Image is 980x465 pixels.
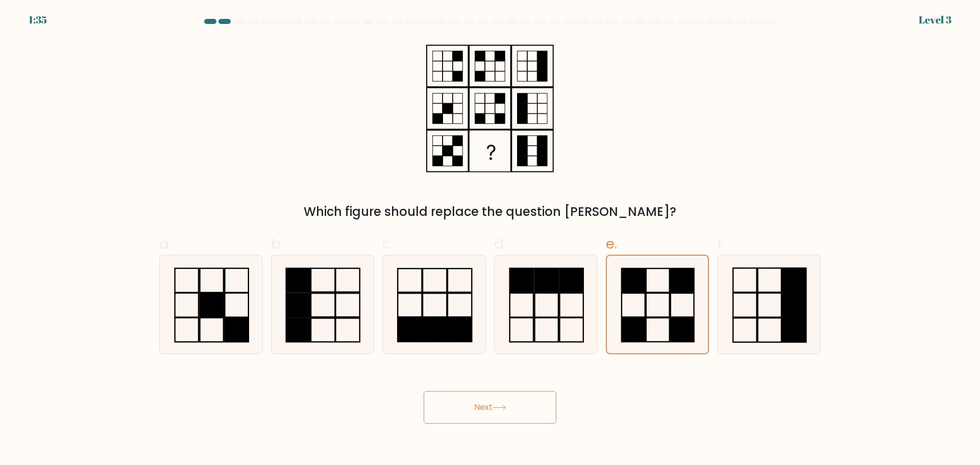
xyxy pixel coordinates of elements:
[717,234,724,254] span: f.
[494,234,506,254] span: d.
[919,12,951,28] div: Level 3
[606,234,617,254] span: e.
[271,234,283,254] span: b.
[424,391,556,424] button: Next
[382,234,394,254] span: c.
[165,203,815,221] div: Which figure should replace the question [PERSON_NAME]?
[29,12,47,28] div: 1:35
[159,234,171,254] span: a.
